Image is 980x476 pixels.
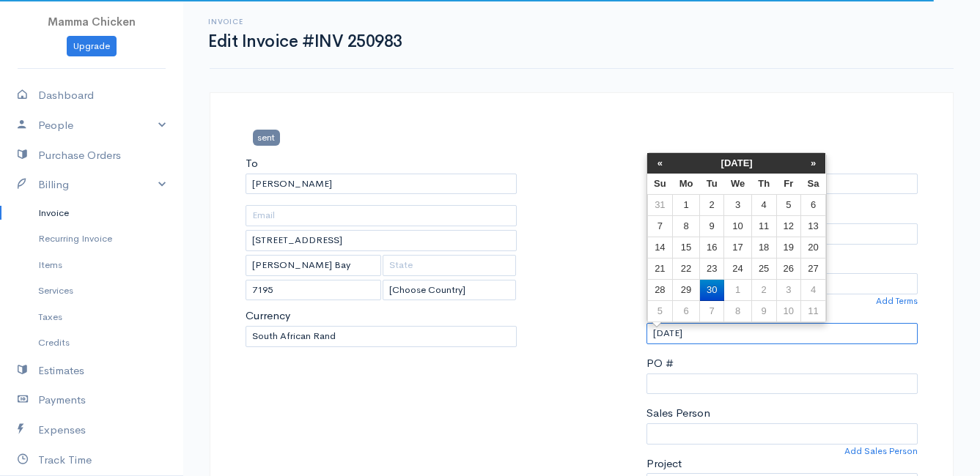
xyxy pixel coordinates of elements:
[699,280,723,301] td: 30
[673,237,700,259] td: 15
[647,259,673,280] td: 21
[776,216,800,237] td: 12
[246,308,290,324] label: Currency
[699,259,723,280] td: 23
[208,18,402,26] h6: Invoice
[67,36,117,57] a: Upgrade
[751,195,776,216] td: 4
[673,174,700,195] th: Mo
[801,153,826,174] th: »
[48,15,136,29] span: Mamma Chicken
[647,301,673,322] td: 5
[646,405,710,422] label: Sales Person
[724,174,751,195] th: We
[646,455,682,472] label: Project
[246,205,517,226] input: Email
[776,301,800,322] td: 10
[801,216,826,237] td: 13
[246,255,381,276] input: City
[751,301,776,322] td: 9
[876,294,918,308] a: Add Terms
[724,259,751,280] td: 24
[724,301,751,322] td: 8
[724,195,751,216] td: 3
[801,174,826,195] th: Sa
[751,259,776,280] td: 25
[801,259,826,280] td: 27
[673,153,801,174] th: [DATE]
[776,280,800,301] td: 3
[699,237,723,259] td: 16
[699,301,723,322] td: 7
[751,237,776,259] td: 18
[673,216,700,237] td: 8
[699,216,723,237] td: 9
[647,174,673,195] th: Su
[699,195,723,216] td: 2
[647,237,673,259] td: 14
[673,259,700,280] td: 22
[776,237,800,259] td: 19
[383,255,515,276] input: State
[253,130,280,145] span: sent
[699,174,723,195] th: Tu
[647,153,673,174] th: «
[246,174,517,195] input: Client Name
[776,195,800,216] td: 5
[801,301,826,322] td: 11
[673,195,700,216] td: 1
[801,280,826,301] td: 4
[246,230,517,251] input: Address
[724,216,751,237] td: 10
[647,195,673,216] td: 31
[724,237,751,259] td: 17
[646,355,674,372] label: PO #
[751,280,776,301] td: 2
[751,216,776,237] td: 11
[673,280,700,301] td: 29
[673,301,700,322] td: 6
[646,323,918,344] input: dd-mm-yyyy
[246,155,258,172] label: To
[208,32,402,51] h1: Edit Invoice #INV 250983
[751,174,776,195] th: Th
[246,280,381,301] input: Zip
[801,237,826,259] td: 20
[647,216,673,237] td: 7
[776,259,800,280] td: 26
[724,280,751,301] td: 1
[801,195,826,216] td: 6
[647,280,673,301] td: 28
[776,174,800,195] th: Fr
[844,445,918,458] a: Add Sales Person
